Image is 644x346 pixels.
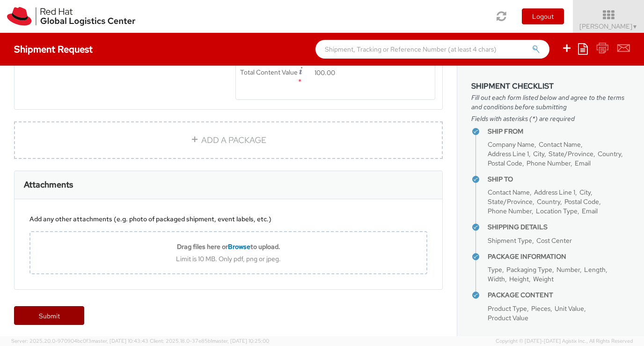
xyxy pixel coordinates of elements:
[471,114,630,123] span: Fields with asterisks (*) are required
[30,255,426,263] div: Limit is 10 MB. Only pdf, png or jpeg.
[575,159,591,167] span: Email
[537,197,560,206] span: Country
[488,140,534,149] span: Company Name
[14,306,84,325] a: Submit
[14,121,443,159] a: ADD A PACKAGE
[240,68,298,76] span: Total Content Value
[488,304,527,313] span: Product Type
[556,265,580,274] span: Number
[533,150,544,158] span: City
[527,159,571,167] span: Phone Number
[91,338,148,344] span: master, [DATE] 10:43:43
[488,188,530,196] span: Contact Name
[579,22,638,30] span: [PERSON_NAME]
[509,275,529,283] span: Height
[539,140,581,149] span: Contact Name
[488,314,528,322] span: Product Value
[533,275,554,283] span: Weight
[522,8,564,24] button: Logout
[536,236,572,245] span: Cost Center
[549,150,593,158] span: State/Province
[488,197,533,206] span: State/Province
[488,159,522,167] span: Postal Code
[488,253,630,260] h4: Package Information
[579,188,591,196] span: City
[496,338,633,345] span: Copyright © [DATE]-[DATE] Agistix Inc., All Rights Reserved
[506,265,552,274] span: Packaging Type
[488,224,630,231] h4: Shipping Details
[555,304,584,313] span: Unit Value
[24,180,73,189] h3: Attachments
[150,338,269,344] span: Client: 2025.18.0-37e85b1
[488,150,529,158] span: Address Line 1
[471,82,630,90] h3: Shipment Checklist
[212,338,269,344] span: master, [DATE] 10:25:00
[488,265,502,274] span: Type
[315,40,549,59] input: Shipment, Tracking or Reference Number (at least 4 chars)
[488,292,630,299] h4: Package Content
[471,93,630,112] span: Fill out each form listed below and agree to the terms and conditions before submitting
[598,150,621,158] span: Country
[488,128,630,135] h4: Ship From
[531,304,550,313] span: Pieces
[488,176,630,183] h4: Ship To
[534,188,575,196] span: Address Line 1
[29,214,427,224] div: Add any other attachments (e.g. photo of packaged shipment, event labels, etc.)
[488,207,532,215] span: Phone Number
[11,338,148,344] span: Server: 2025.20.0-970904bc0f3
[14,44,93,54] h4: Shipment Request
[488,236,532,245] span: Shipment Type
[228,242,250,251] span: Browse
[7,7,135,26] img: rh-logistics-00dfa346123c4ec078e1.svg
[582,207,598,215] span: Email
[536,207,578,215] span: Location Type
[488,275,505,283] span: Width
[564,197,599,206] span: Postal Code
[177,242,280,251] b: Drag files here or to upload.
[632,23,638,30] span: ▼
[584,265,606,274] span: Length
